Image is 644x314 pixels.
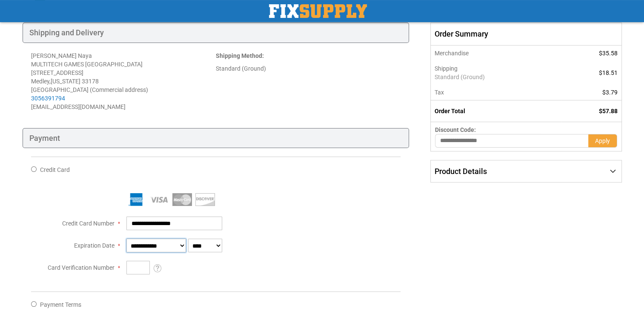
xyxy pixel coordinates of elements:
span: Credit Card [40,166,70,173]
span: Payment Terms [40,301,81,308]
span: [US_STATE] [51,78,80,85]
span: $3.79 [602,89,618,96]
span: Card Verification Number [48,264,114,271]
div: Payment [23,128,409,148]
th: Tax [431,85,561,100]
span: Expiration Date [74,242,114,249]
img: Visa [149,193,169,206]
div: Standard (Ground) [216,64,401,73]
img: MasterCard [172,193,192,206]
img: American Express [126,193,146,206]
span: [EMAIL_ADDRESS][DOMAIN_NAME] [31,103,126,110]
span: Credit Card Number [62,220,114,227]
span: Shipping Method [216,52,262,59]
span: Order Summary [430,23,621,46]
span: Product Details [435,167,487,176]
div: Shipping and Delivery [23,23,409,43]
span: $57.88 [599,108,618,114]
span: $35.58 [599,50,618,57]
address: [PERSON_NAME] Naya MULTITECH GAMES [GEOGRAPHIC_DATA] [STREET_ADDRESS] Medley , 33178 [GEOGRAPHIC_... [31,51,216,111]
img: Discover [195,193,215,206]
strong: : [216,52,264,59]
span: Discount Code: [435,126,476,133]
th: Merchandise [431,46,561,61]
span: $18.51 [599,69,618,76]
span: Shipping [435,65,458,72]
span: Standard (Ground) [435,73,557,81]
button: Apply [588,134,617,148]
a: store logo [269,4,367,18]
a: 3056391794 [31,95,65,102]
strong: Order Total [435,108,465,114]
span: Apply [595,137,610,144]
img: Fix Industrial Supply [269,4,367,18]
